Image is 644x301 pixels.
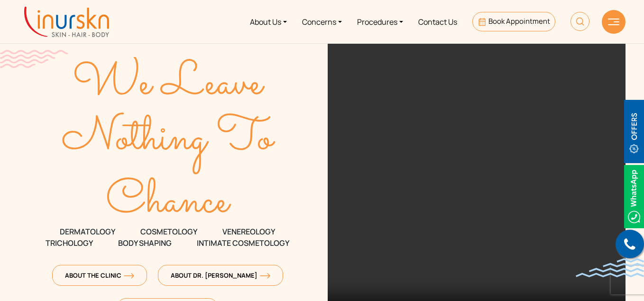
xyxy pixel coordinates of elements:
span: DERMATOLOGY [60,226,115,237]
span: TRICHOLOGY [46,237,93,249]
span: COSMETOLOGY [140,226,197,237]
img: Whatsappicon [624,165,644,228]
a: About Us [242,4,294,39]
img: hamLine.svg [608,19,619,25]
img: orange-arrow [124,273,134,279]
a: About Dr. [PERSON_NAME]orange-arrow [158,265,283,286]
span: About The Clinic [65,271,134,280]
text: Chance [106,167,232,237]
a: Procedures [350,4,411,39]
a: Contact Us [411,4,465,39]
span: Body Shaping [118,237,172,249]
img: HeaderSearch [570,12,589,31]
a: Concerns [294,4,350,39]
span: VENEREOLOGY [222,226,275,237]
span: Intimate Cosmetology [197,237,289,249]
a: About The Clinicorange-arrow [52,265,147,286]
img: bluewave [576,258,644,277]
span: Book Appointment [488,16,550,26]
a: Book Appointment [472,12,555,31]
span: About Dr. [PERSON_NAME] [171,271,270,280]
img: inurskn-logo [24,7,109,37]
text: We Leave [73,49,265,119]
a: Whatsappicon [624,190,644,201]
text: Nothing To [62,104,276,174]
img: orange-arrow [260,273,270,279]
img: offerBt [624,100,644,163]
